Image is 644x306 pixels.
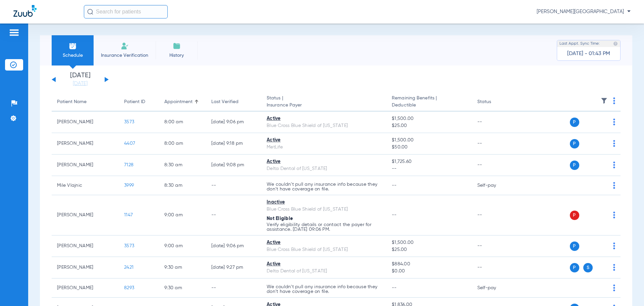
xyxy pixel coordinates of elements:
div: Active [267,261,381,268]
span: $25.00 [392,122,466,129]
span: $0.00 [392,268,466,275]
span: S [583,263,593,272]
td: 8:00 AM [159,133,206,155]
td: 9:30 AM [159,278,206,298]
span: Insurance Payer [267,102,381,109]
td: [PERSON_NAME] [52,155,119,176]
span: $1,500.00 [392,239,466,246]
td: 8:00 AM [159,112,206,133]
img: group-dot-blue.svg [613,97,615,104]
div: Active [267,137,381,144]
div: Last Verified [211,98,238,105]
img: group-dot-blue.svg [613,162,615,168]
div: Active [267,239,381,246]
div: Patient Name [57,98,113,105]
span: -- [392,286,397,290]
td: [DATE] 9:08 PM [206,155,261,176]
span: -- [392,165,466,172]
span: Last Appt. Sync Time: [559,40,600,47]
td: [DATE] 9:18 PM [206,133,261,155]
th: Remaining Benefits | [386,93,472,112]
span: 3999 [124,183,134,188]
span: P [570,161,579,170]
div: Inactive [267,199,381,206]
a: [DATE] [60,80,100,87]
span: -- [392,213,397,217]
span: Schedule [57,52,89,59]
td: 9:30 AM [159,257,206,278]
td: 9:00 AM [159,235,206,257]
p: Verify eligibility details or contact the payer for assistance. [DATE] 09:06 PM. [267,222,381,232]
span: 3573 [124,244,134,248]
div: Patient ID [124,98,145,105]
span: [PERSON_NAME][GEOGRAPHIC_DATA] [537,8,631,15]
span: [DATE] - 01:43 PM [567,50,610,57]
span: Not Eligible [267,216,293,221]
span: 8293 [124,286,134,290]
img: filter.svg [601,97,607,104]
img: History [173,42,181,50]
th: Status [472,93,517,112]
div: Blue Cross Blue Shield of [US_STATE] [267,122,381,129]
td: [PERSON_NAME] [52,278,119,298]
img: group-dot-blue.svg [613,140,615,147]
td: [DATE] 9:06 PM [206,112,261,133]
span: Deductible [392,102,466,109]
img: group-dot-blue.svg [613,212,615,218]
td: [PERSON_NAME] [52,257,119,278]
img: group-dot-blue.svg [613,243,615,249]
span: P [570,242,579,251]
span: $1,500.00 [392,137,466,144]
img: group-dot-blue.svg [613,264,615,271]
div: Blue Cross Blue Shield of [US_STATE] [267,206,381,213]
td: -- [472,133,517,155]
td: -- [206,195,261,235]
div: Patient Name [57,98,87,105]
td: -- [472,235,517,257]
td: [PERSON_NAME] [52,195,119,235]
td: Self-pay [472,176,517,195]
div: MetLife [267,144,381,151]
span: $25.00 [392,246,466,253]
td: 9:00 AM [159,195,206,235]
img: group-dot-blue.svg [613,285,615,291]
th: Status | [261,93,386,112]
td: 8:30 AM [159,176,206,195]
div: Delta Dental of [US_STATE] [267,165,381,172]
span: -- [392,183,397,188]
span: 1147 [124,213,133,217]
td: -- [472,257,517,278]
td: [PERSON_NAME] [52,133,119,155]
span: P [570,211,579,220]
p: We couldn’t pull any insurance info because they don’t have coverage on file. [267,285,381,294]
span: 4407 [124,141,135,146]
p: We couldn’t pull any insurance info because they don’t have coverage on file. [267,182,381,191]
img: hamburger-icon [9,29,19,37]
td: [DATE] 9:06 PM [206,235,261,257]
div: Blue Cross Blue Shield of [US_STATE] [267,246,381,253]
span: $884.00 [392,261,466,268]
img: group-dot-blue.svg [613,182,615,189]
td: -- [472,195,517,235]
div: Patient ID [124,98,154,105]
div: Last Verified [211,98,256,105]
span: Insurance Verification [99,52,151,59]
li: [DATE] [60,72,100,87]
td: 8:30 AM [159,155,206,176]
td: -- [472,112,517,133]
img: group-dot-blue.svg [613,119,615,125]
span: History [161,52,193,59]
img: Manual Insurance Verification [121,42,129,50]
img: last sync help info [613,41,618,46]
div: Appointment [164,98,193,105]
td: -- [472,155,517,176]
div: Active [267,158,381,165]
td: [DATE] 9:27 PM [206,257,261,278]
td: [PERSON_NAME] [52,235,119,257]
img: Zuub Logo [13,5,37,17]
td: Self-pay [472,278,517,298]
input: Search for patients [84,5,168,18]
img: Schedule [69,42,77,50]
span: P [570,139,579,148]
span: 3573 [124,120,134,124]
